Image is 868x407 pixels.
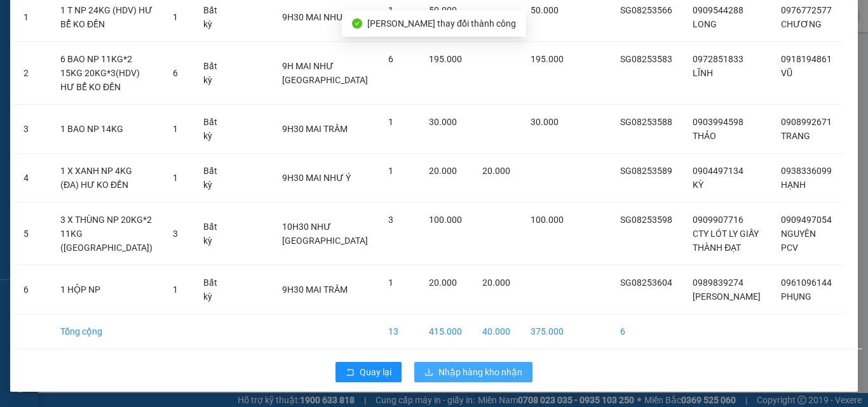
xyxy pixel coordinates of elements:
[781,5,832,15] span: 0976772577
[620,5,672,15] span: SG08253566
[610,314,682,349] td: 6
[346,368,355,378] span: rollback
[693,117,743,127] span: 0903994598
[781,131,810,141] span: TRANG
[693,180,703,190] span: KỲ
[50,154,163,203] td: 1 X XANH NP 4KG (ĐA) HƯ KO ĐỀN
[173,284,178,295] span: 1
[388,54,393,64] span: 6
[193,203,231,265] td: Bất kỳ
[781,117,832,127] span: 0908992671
[693,277,743,288] span: 0989839274
[388,5,393,15] span: 1
[429,166,457,176] span: 20.000
[693,19,717,29] span: LONG
[620,215,672,225] span: SG08253598
[282,124,348,134] span: 9H30 MAI TRÂM
[282,12,351,22] span: 9H30 MAI NHƯ Ý
[693,5,743,15] span: 0909544288
[50,42,163,105] td: 6 BAO NP 11KG*2 15KG 20KG*3(HDV) HƯ BỂ KO ĐỀN
[193,154,231,203] td: Bất kỳ
[50,314,163,349] td: Tổng cộng
[50,203,163,265] td: 3 X THÙNG NP 20KG*2 11KG ([GEOGRAPHIC_DATA])
[531,117,559,127] span: 30.000
[388,166,393,176] span: 1
[693,68,713,78] span: LĨNH
[781,68,792,78] span: VŨ
[693,215,743,225] span: 0909907716
[531,5,559,15] span: 50.000
[482,277,510,288] span: 20.000
[693,54,743,64] span: 0972851833
[173,12,178,22] span: 1
[378,314,419,349] td: 13
[282,173,351,183] span: 9H30 MAI NHƯ Ý
[367,18,516,29] span: [PERSON_NAME] thay đổi thành công
[336,362,402,382] button: rollbackQuay lại
[429,215,462,225] span: 100.000
[173,68,178,78] span: 6
[388,277,393,288] span: 1
[781,166,832,176] span: 0938336099
[781,291,811,302] span: PHỤNG
[419,314,472,349] td: 415.000
[13,203,50,265] td: 5
[482,166,510,176] span: 20.000
[282,61,368,85] span: 9H MAI NHƯ [GEOGRAPHIC_DATA]
[193,105,231,154] td: Bất kỳ
[620,54,672,64] span: SG08253583
[781,277,832,288] span: 0961096144
[781,180,806,190] span: HẠNH
[429,277,457,288] span: 20.000
[388,215,393,225] span: 3
[282,222,368,246] span: 10H30 NHƯ [GEOGRAPHIC_DATA]
[531,54,564,64] span: 195.000
[414,362,532,382] button: downloadNhập hàng kho nhận
[520,314,574,349] td: 375.000
[693,131,716,141] span: THẢO
[429,54,462,64] span: 195.000
[13,105,50,154] td: 3
[781,215,832,225] span: 0909497054
[531,215,564,225] span: 100.000
[693,291,761,302] span: [PERSON_NAME]
[173,229,178,239] span: 3
[50,105,163,154] td: 1 BAO NP 14KG
[429,117,457,127] span: 30.000
[193,265,231,314] td: Bất kỳ
[13,265,50,314] td: 6
[50,265,163,314] td: 1 HỘP NP
[360,365,391,379] span: Quay lại
[388,117,393,127] span: 1
[620,117,672,127] span: SG08253588
[13,42,50,105] td: 2
[438,365,522,379] span: Nhập hàng kho nhận
[693,229,759,253] span: CTY LÓT LY GIẤY THÀNH ĐẠT
[620,277,672,288] span: SG08253604
[781,19,822,29] span: CHƯƠNG
[620,166,672,176] span: SG08253589
[472,314,520,349] td: 40.000
[173,173,178,183] span: 1
[352,18,362,29] span: check-circle
[193,42,231,105] td: Bất kỳ
[693,166,743,176] span: 0904497134
[781,229,816,253] span: NGUYÊN PCV
[424,368,433,378] span: download
[781,54,832,64] span: 0918194861
[173,124,178,134] span: 1
[282,284,348,295] span: 9H30 MAI TRÂM
[429,5,457,15] span: 50.000
[13,154,50,203] td: 4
